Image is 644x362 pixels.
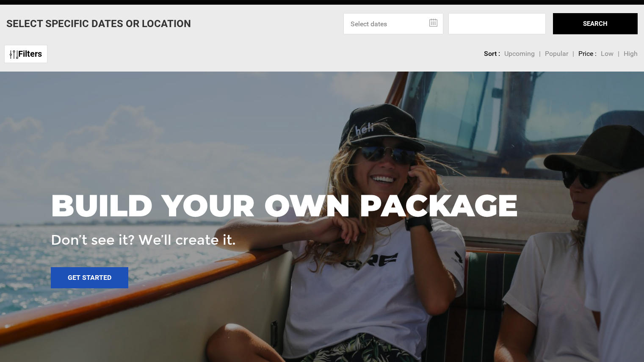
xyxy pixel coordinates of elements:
span: Popular [545,50,568,58]
li: Sort : [484,49,500,59]
button: SEARCH [553,13,638,34]
a: Get started [51,267,128,288]
span: Low [601,50,614,58]
span: High [624,50,638,58]
a: Filters [4,45,47,63]
p: Don’t see it? We’ll create it. [51,231,518,250]
li: | [539,49,541,59]
h3: BUILD YOUR OWN PACKAGE [51,189,518,222]
img: btn-icon.svg [10,50,18,59]
li: | [618,49,619,59]
li: | [572,49,574,59]
span: Upcoming [504,50,535,58]
input: Select dates [343,13,443,34]
p: Select Specific Dates Or Location [6,17,191,31]
li: Price : [578,49,597,59]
